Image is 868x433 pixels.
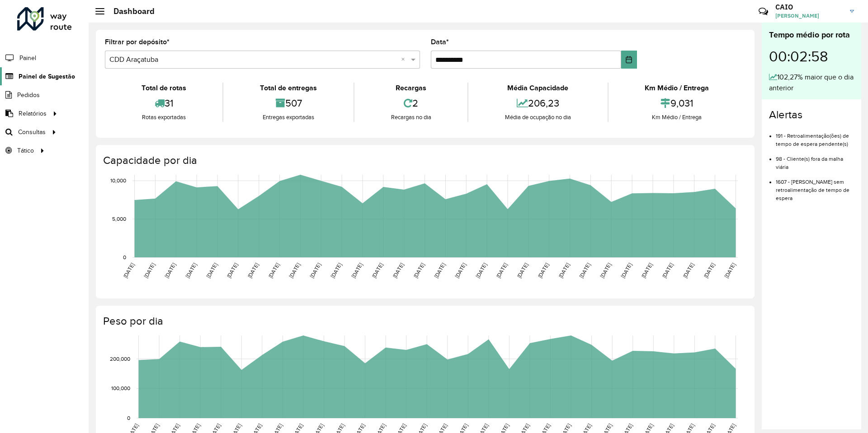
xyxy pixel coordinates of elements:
[392,262,405,279] text: [DATE]
[112,216,126,222] text: 5,000
[19,109,47,118] span: Relatórios
[226,93,351,113] div: 507
[246,262,259,279] text: [DATE]
[309,262,322,279] text: [DATE]
[557,262,571,279] text: [DATE]
[226,262,239,279] text: [DATE]
[754,2,773,21] a: Contato Rápido
[471,93,605,113] div: 206,23
[516,262,529,279] text: [DATE]
[184,262,198,279] text: [DATE]
[17,146,34,155] span: Tático
[769,72,854,93] div: 102,27% maior que o dia anterior
[123,254,126,260] text: 0
[288,262,301,279] text: [DATE]
[578,262,591,279] text: [DATE]
[776,171,854,202] li: 1607 - [PERSON_NAME] sem retroalimentação de tempo de espera
[127,415,130,421] text: 0
[267,262,280,279] text: [DATE]
[537,262,550,279] text: [DATE]
[775,3,843,11] h3: CAIO
[776,125,854,148] li: 191 - Retroalimentação(ões) de tempo de espera pendente(s)
[226,113,351,122] div: Entregas exportadas
[475,262,488,279] text: [DATE]
[205,262,218,279] text: [DATE]
[110,356,130,362] text: 200,000
[122,262,135,279] text: [DATE]
[19,72,75,81] span: Painel de Sugestão
[401,54,409,65] span: Clear all
[769,29,854,41] div: Tempo médio por rota
[371,262,384,279] text: [DATE]
[350,262,363,279] text: [DATE]
[17,90,40,100] span: Pedidos
[19,53,36,63] span: Painel
[107,93,220,113] div: 31
[611,113,743,122] div: Km Médio / Entrega
[357,83,465,93] div: Recargas
[471,113,605,122] div: Média de ocupação no dia
[769,41,854,72] div: 00:02:58
[18,127,46,137] span: Consultas
[143,262,156,279] text: [DATE]
[454,262,467,279] text: [DATE]
[776,148,854,171] li: 98 - Cliente(s) fora da malha viária
[111,386,130,391] text: 100,000
[103,315,745,328] h4: Peso por dia
[105,37,170,47] label: Filtrar por depósito
[621,51,637,69] button: Choose Date
[431,37,449,47] label: Data
[357,113,465,122] div: Recargas no dia
[107,83,220,93] div: Total de rotas
[110,177,126,183] text: 10,000
[103,154,745,167] h4: Capacidade por dia
[226,83,351,93] div: Total de entregas
[661,262,674,279] text: [DATE]
[495,262,508,279] text: [DATE]
[723,262,736,279] text: [DATE]
[611,93,743,113] div: 9,031
[164,262,177,279] text: [DATE]
[412,262,425,279] text: [DATE]
[433,262,446,279] text: [DATE]
[330,262,343,279] text: [DATE]
[104,6,155,16] h2: Dashboard
[107,113,220,122] div: Rotas exportadas
[599,262,612,279] text: [DATE]
[357,93,465,113] div: 2
[611,83,743,93] div: Km Médio / Entrega
[640,262,653,279] text: [DATE]
[703,262,716,279] text: [DATE]
[471,83,605,93] div: Média Capacidade
[775,12,843,20] span: [PERSON_NAME]
[682,262,695,279] text: [DATE]
[620,262,633,279] text: [DATE]
[769,108,854,121] h4: Alertas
